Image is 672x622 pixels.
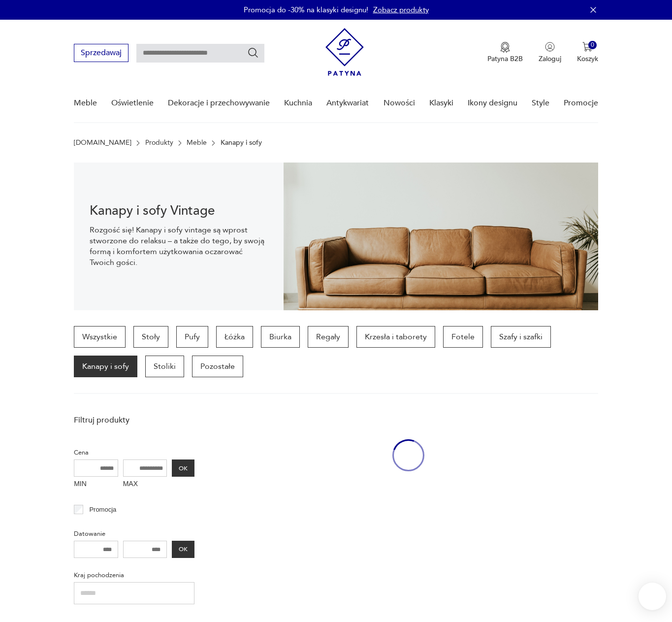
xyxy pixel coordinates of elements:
[221,139,262,147] p: Kanapy i sofy
[90,205,268,217] h1: Kanapy i sofy Vintage
[74,50,128,57] a: Sprzedawaj
[539,54,561,64] p: Zaloguj
[487,54,523,64] p: Patyna B2B
[187,139,207,147] a: Meble
[176,326,208,348] a: Pufy
[582,42,592,52] img: Ikona koszyka
[89,504,116,515] p: Promocja
[74,44,128,62] button: Sprzedawaj
[577,42,598,64] button: 0Koszyk
[145,356,184,377] a: Stoliki
[468,84,517,122] a: Ikony designu
[443,326,483,348] a: Fotele
[284,163,598,310] img: 4dcd11543b3b691785adeaf032051535.jpg
[325,28,364,76] img: Patyna - sklep z meblami i dekoracjami vintage
[487,42,523,64] button: Patyna B2B
[284,84,312,122] a: Kuchnia
[588,41,597,49] div: 0
[74,139,131,147] a: [DOMAIN_NAME]
[244,5,368,15] p: Promocja do -30% na klasyki designu!
[564,84,598,122] a: Promocje
[145,139,173,147] a: Produkty
[74,356,137,377] a: Kanapy i sofy
[172,541,194,558] button: OK
[487,42,523,64] a: Ikona medaluPatyna B2B
[216,326,253,348] a: Łóżka
[384,84,415,122] a: Nowości
[74,447,194,458] p: Cena
[192,356,243,377] a: Pozostałe
[532,84,549,122] a: Style
[168,84,270,122] a: Dekoracje i przechowywanie
[491,326,551,348] a: Szafy i szafki
[74,477,118,492] label: MIN
[500,42,510,53] img: Ikona medalu
[639,583,666,610] iframe: Smartsupp widget button
[172,459,194,477] button: OK
[356,326,435,348] a: Krzesła i taborety
[74,528,194,539] p: Datowanie
[539,42,561,64] button: Zaloguj
[133,326,168,348] a: Stoły
[308,326,349,348] a: Regały
[90,225,268,268] p: Rozgość się! Kanapy i sofy vintage są wprost stworzone do relaksu – a także do tego, by swoją for...
[373,5,429,15] a: Zobacz produkty
[123,477,167,492] label: MAX
[429,84,453,122] a: Klasyki
[74,415,194,426] p: Filtruj produkty
[577,54,598,64] p: Koszyk
[111,84,154,122] a: Oświetlenie
[392,410,424,501] div: oval-loading
[74,570,194,581] p: Kraj pochodzenia
[74,84,97,122] a: Meble
[545,42,555,52] img: Ikonka użytkownika
[74,326,126,348] a: Wszystkie
[261,326,300,348] a: Biurka
[326,84,369,122] a: Antykwariat
[247,47,259,59] button: Szukaj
